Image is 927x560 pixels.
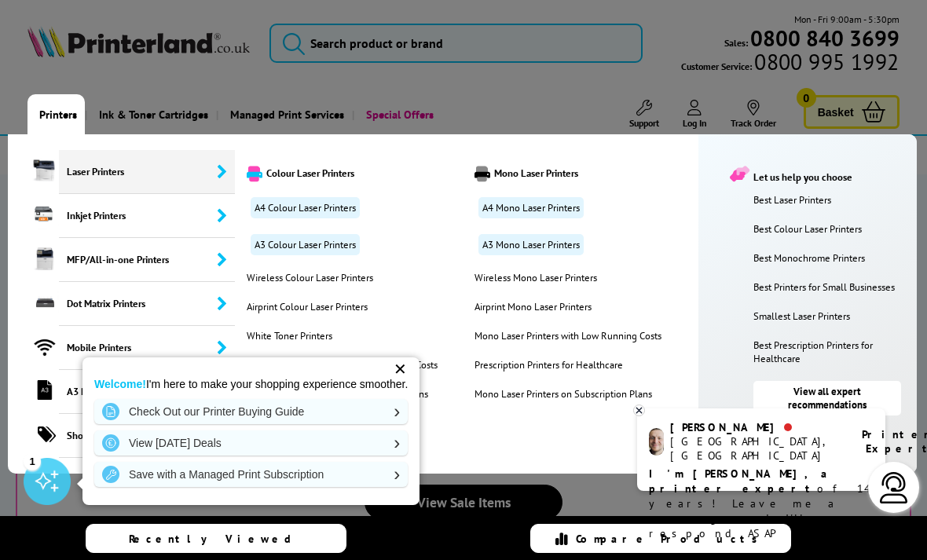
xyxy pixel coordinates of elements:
[94,462,408,487] a: Save with a Managed Print Subscription
[753,309,909,323] a: Smallest Laser Printers
[753,222,909,236] a: Best Colour Laser Printers
[59,414,235,458] span: Shop by Brand
[389,358,411,380] div: ✕
[94,430,408,456] a: View [DATE] Deals
[471,358,665,372] a: Prescription Printers for Healthcare
[471,166,693,181] a: Mono Laser Printers
[8,414,235,458] a: Shop by Brand
[8,282,235,326] a: Dot Matrix Printers
[471,271,665,284] a: Wireless Mono Laser Printers
[59,150,235,194] span: Laser Printers
[24,452,41,470] div: 1
[8,326,235,370] a: Mobile Printers
[753,251,909,265] a: Best Monochrome Printers
[27,94,85,134] a: Printers
[8,238,235,282] a: MFP/All-in-one Printers
[478,234,584,255] a: A3 Mono Laser Printers
[753,280,909,294] a: Best Printers for Small Businesses
[730,166,901,184] div: Let us help you choose
[649,428,664,456] img: ashley-livechat.png
[59,370,235,414] span: A3 Printers
[243,271,442,284] a: Wireless Colour Laser Printers
[471,329,665,342] a: Mono Laser Printers with Low Running Costs
[471,300,665,313] a: Airprint Mono Laser Printers
[59,194,235,238] span: Inkjet Printers
[94,377,408,391] p: I'm here to make your shopping experience smoother.
[251,234,360,255] a: A3 Colour Laser Printers
[59,282,235,326] span: Dot Matrix Printers
[753,193,909,207] a: Best Laser Printers
[251,197,360,218] a: A4 Colour Laser Printers
[670,420,842,434] div: [PERSON_NAME]
[8,150,235,194] a: Laser Printers
[129,532,307,546] span: Recently Viewed
[94,378,146,390] strong: Welcome!
[753,339,909,365] a: Best Prescription Printers for Healthcare
[243,329,442,342] a: White Toner Printers
[478,197,584,218] a: A4 Mono Laser Printers
[753,381,901,415] a: View all expert recommendations
[59,326,235,370] span: Mobile Printers
[471,387,665,401] a: Mono Laser Printers on Subscription Plans
[94,399,408,424] a: Check Out our Printer Buying Guide
[878,472,910,503] img: user-headset-light.svg
[649,467,832,496] b: I'm [PERSON_NAME], a printer expert
[243,166,465,181] a: Colour Laser Printers
[8,370,235,414] a: A3 Printers
[243,300,442,313] a: Airprint Colour Laser Printers
[86,524,346,553] a: Recently Viewed
[670,434,842,463] div: [GEOGRAPHIC_DATA], [GEOGRAPHIC_DATA]
[530,524,791,553] a: Compare Products
[649,467,874,541] p: of 14 years! Leave me a message and I'll respond ASAP
[59,238,235,282] span: MFP/All-in-one Printers
[576,532,766,546] span: Compare Products
[8,194,235,238] a: Inkjet Printers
